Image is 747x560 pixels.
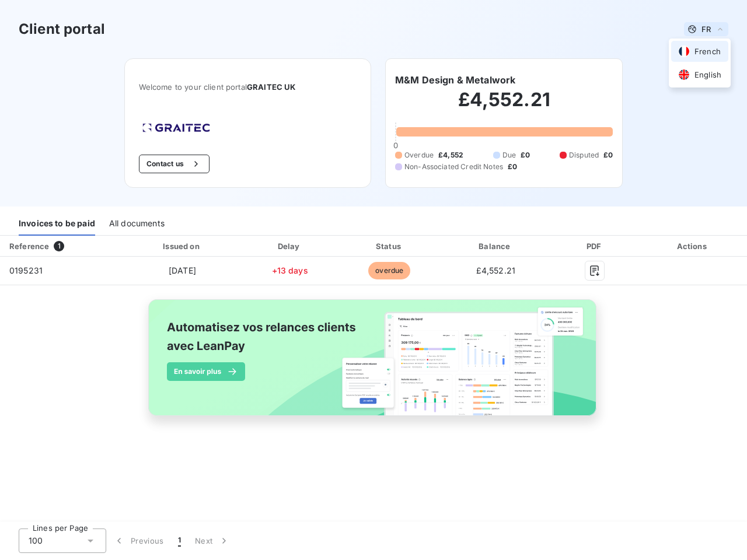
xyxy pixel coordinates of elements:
span: overdue [368,262,410,279]
button: 1 [171,528,188,553]
span: GRAITEC UK [247,82,296,92]
div: All documents [109,211,165,236]
div: Actions [641,240,745,252]
span: 1 [178,535,181,547]
div: Delay [243,240,336,252]
h3: Client portal [19,19,105,40]
span: FR [701,24,711,34]
span: £0 [521,150,530,160]
img: banner [138,292,609,436]
h6: M&M Design & Metalwork [395,73,515,87]
span: 0195231 [9,265,43,275]
span: £4,552.21 [476,265,515,275]
span: [DATE] [169,265,196,275]
span: 100 [29,535,43,547]
span: 0 [393,141,398,150]
span: Disputed [569,150,599,160]
div: Invoices to be paid [19,211,95,236]
button: Previous [106,528,171,553]
div: PDF [553,240,636,252]
span: +13 days [272,265,308,275]
span: English [694,69,721,80]
span: £4,552 [438,150,463,160]
h2: £4,552.21 [395,88,613,123]
div: Reference [9,242,49,251]
button: Next [188,528,237,553]
span: Overdue [404,150,434,160]
div: Issued on [126,240,239,252]
span: Due [502,150,516,160]
img: Company logo [139,120,214,136]
span: 1 [54,241,64,251]
div: Status [341,240,438,252]
span: £0 [508,162,517,172]
span: French [694,46,721,57]
span: Non-Associated Credit Notes [404,162,503,172]
span: £0 [603,150,613,160]
span: Welcome to your client portal [139,82,357,92]
button: Contact us [139,155,210,173]
div: Balance [443,240,549,252]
